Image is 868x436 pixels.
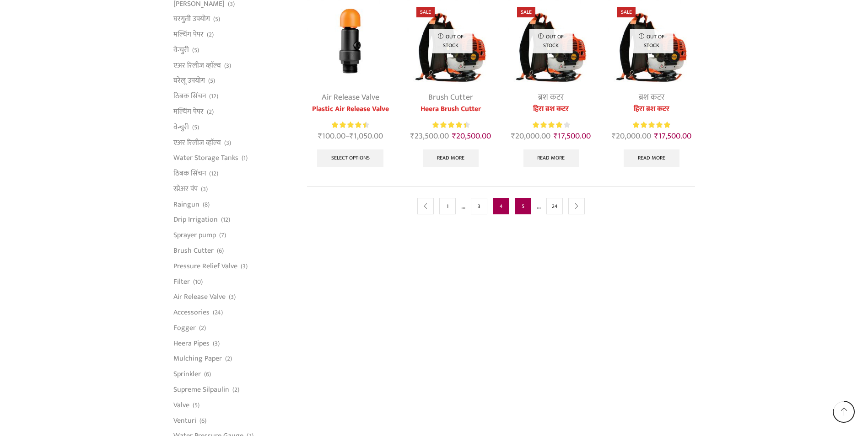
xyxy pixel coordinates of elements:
nav: Product Pagination [307,186,695,225]
span: Sale [617,7,636,17]
a: Air Release Valve [322,90,379,104]
bdi: 17,500.00 [654,129,691,143]
a: स्प्रेअर पंप [173,181,198,197]
a: Sprayer pump [173,228,216,243]
span: (5) [192,123,199,132]
a: घरेलू उपयोग [173,73,205,89]
span: … [461,200,465,212]
a: Mulching Paper [173,351,222,367]
span: ₹ [452,129,456,143]
bdi: 20,000.00 [511,129,550,143]
a: ठिबक सिंचन [173,89,206,104]
span: (6) [204,370,211,379]
bdi: 20,000.00 [612,129,651,143]
a: मल्चिंग पेपर [173,27,204,43]
a: Venturi [173,413,196,428]
span: ₹ [511,129,515,143]
span: (2) [199,324,206,333]
a: घरगुती उपयोग [173,11,210,27]
span: Page 4 [493,198,509,214]
a: Page 3 [471,198,487,214]
bdi: 23,500.00 [410,129,449,143]
span: ₹ [612,129,616,143]
bdi: 17,500.00 [554,129,591,143]
span: Rated out of 5 [332,120,366,130]
span: (12) [209,92,218,101]
span: Rated out of 5 [633,120,670,130]
a: वेन्चुरी [173,42,189,58]
a: Drip Irrigation [173,212,218,228]
span: Rated out of 5 [533,120,562,130]
span: ₹ [350,129,354,143]
span: (6) [199,416,206,425]
span: … [537,200,541,212]
span: (3) [229,292,236,302]
span: (3) [201,185,208,194]
a: Filter [173,274,190,289]
span: (5) [193,401,199,410]
span: (2) [232,385,239,394]
span: (2) [207,107,214,117]
a: एअर रिलीज व्हाॅल्व [173,135,221,150]
span: (2) [207,30,214,39]
a: Brush Cutter [428,90,473,104]
a: Heera Pipes [173,335,210,351]
p: Out of stock [529,29,573,53]
div: Rated 5.00 out of 5 [633,120,670,130]
a: Read more about “हिरा ब्रश कटर” [624,149,679,168]
a: Pressure Relief Valve [173,258,237,274]
span: Sale [517,7,535,17]
a: Select options for “Plastic Air Release Valve” [317,149,384,168]
bdi: 100.00 [318,129,345,143]
span: (1) [242,154,248,163]
a: Valve [173,397,189,413]
span: ₹ [554,129,558,143]
p: Out of stock [429,29,473,53]
span: – [307,130,394,143]
span: Sale [416,7,435,17]
a: ब्रश कटर [538,90,564,104]
a: Raingun [173,197,199,212]
span: (12) [209,169,218,178]
a: Heera Brush Cutter [407,104,494,115]
a: Air Release Valve [173,289,226,305]
span: (12) [221,215,230,224]
span: (3) [213,339,220,348]
span: (5) [208,76,215,85]
a: Plastic Air Release Valve [307,104,394,115]
a: Supreme Silpaulin [173,382,229,398]
a: हिरा ब्रश कटर [508,104,594,115]
a: Fogger [173,320,196,335]
span: (10) [193,277,203,287]
span: ₹ [318,129,322,143]
a: हिरा ब्रश कटर [608,104,695,115]
a: Page 5 [515,198,531,214]
a: Read more about “हिरा ब्रश कटर” [523,149,579,168]
a: Read more about “Heera Brush Cutter” [423,149,479,168]
div: Rated 4.55 out of 5 [432,120,469,130]
a: Accessories [173,305,210,320]
a: Sprinkler [173,367,201,382]
a: Page 1 [439,198,456,214]
span: (5) [192,46,199,55]
div: Rated 4.57 out of 5 [332,120,369,130]
bdi: 1,050.00 [350,129,383,143]
a: एअर रिलीज व्हाॅल्व [173,58,221,73]
a: Page 24 [546,198,563,214]
span: (3) [224,138,231,148]
span: (6) [217,246,224,255]
bdi: 20,500.00 [452,129,491,143]
a: मल्चिंग पेपर [173,104,204,119]
span: (3) [224,61,231,70]
span: (8) [203,200,210,209]
span: (7) [219,231,226,240]
a: ठिबक सिंचन [173,166,206,181]
span: ₹ [654,129,658,143]
span: (3) [241,262,248,271]
a: वेन्चुरी [173,119,189,135]
span: (5) [213,15,220,24]
a: Brush Cutter [173,243,214,259]
p: Out of stock [630,29,673,53]
span: ₹ [410,129,415,143]
div: Rated 4.00 out of 5 [533,120,570,130]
